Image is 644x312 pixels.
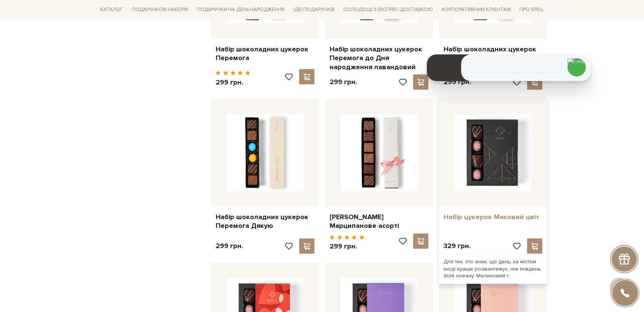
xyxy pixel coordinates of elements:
div: Для тих, хто знає, що день за містом іноді краще розвантажує, ніж тиждень біля океану. Малиновий т.. [439,254,547,284]
a: Солодощі з експрес-доставкою [340,3,436,16]
p: 299 грн. [330,78,357,86]
p: 329 грн. [444,242,471,250]
a: Набір шоколадних цукерок Перемога до Дня народження рожевий [444,45,542,72]
span: Подарунки на День народження [194,4,287,16]
a: Набір шоколадних цукерок Перемога Дякую [216,213,314,231]
p: 299 грн. [216,242,243,250]
span: Подарункові набори [129,4,191,16]
span: Про Spell [516,4,547,16]
a: Набір шоколадних цукерок Перемога до Дня народження лавандовий [330,45,428,72]
a: Корпоративним клієнтам [439,3,514,16]
a: [PERSON_NAME] Марципанове асорті [330,213,428,231]
p: 299 грн. [330,242,364,251]
a: Набір шоколадних цукерок Перемога [216,45,314,63]
span: Каталог [97,4,126,16]
p: 299 грн. [216,78,250,87]
p: 299 грн. [444,78,471,86]
span: Ідеї подарунків [290,4,337,16]
a: Набір цукерок Маковий цвіт [444,213,542,221]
